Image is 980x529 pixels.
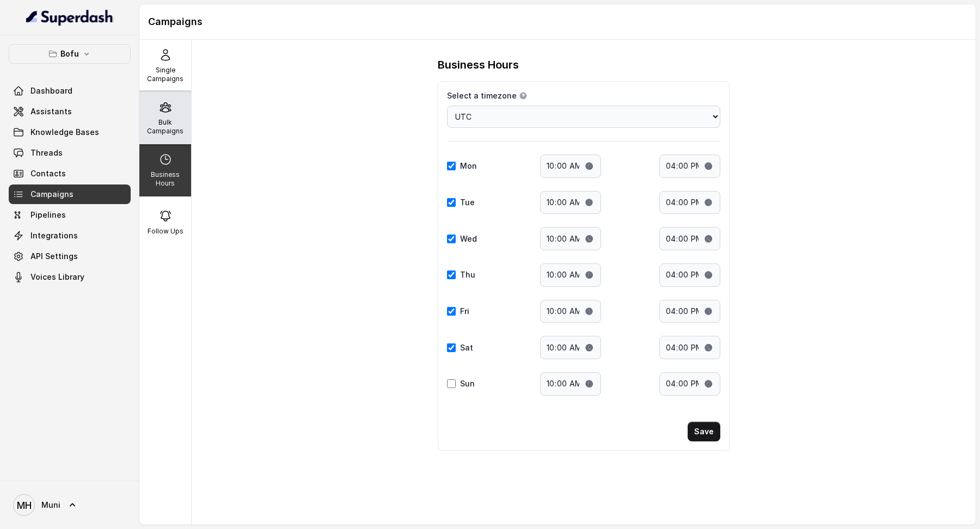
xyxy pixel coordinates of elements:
[460,306,469,317] label: Fri
[144,170,187,188] p: Business Hours
[9,44,131,64] button: Bofu
[148,227,183,236] p: Follow Ups
[9,490,131,520] a: Muni
[30,251,78,262] span: API Settings
[460,342,473,353] label: Sat
[30,127,99,138] span: Knowledge Bases
[148,13,967,30] h1: Campaigns
[9,226,131,245] a: Integrations
[30,106,72,117] span: Assistants
[26,9,114,26] img: light.svg
[9,164,131,183] a: Contacts
[30,147,63,158] span: Threads
[60,47,79,60] p: Bofu
[438,57,519,72] h3: Business Hours
[9,247,131,266] a: API Settings
[17,500,32,511] text: MH
[9,267,131,287] a: Voices Library
[460,197,475,208] label: Tue
[460,161,477,171] label: Mon
[9,122,131,142] a: Knowledge Bases
[447,90,517,101] span: Select a timezone
[460,233,477,244] label: Wed
[41,500,60,510] span: Muni
[9,81,131,101] a: Dashboard
[30,85,72,96] span: Dashboard
[9,102,131,121] a: Assistants
[9,184,131,204] a: Campaigns
[30,168,66,179] span: Contacts
[144,66,187,83] p: Single Campaigns
[688,422,720,441] button: Save
[9,205,131,225] a: Pipelines
[9,143,131,163] a: Threads
[460,378,475,389] label: Sun
[30,230,78,241] span: Integrations
[144,118,187,136] p: Bulk Campaigns
[30,210,66,220] span: Pipelines
[519,91,528,100] button: Select a timezone
[460,269,475,280] label: Thu
[30,272,84,282] span: Voices Library
[30,189,73,200] span: Campaigns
